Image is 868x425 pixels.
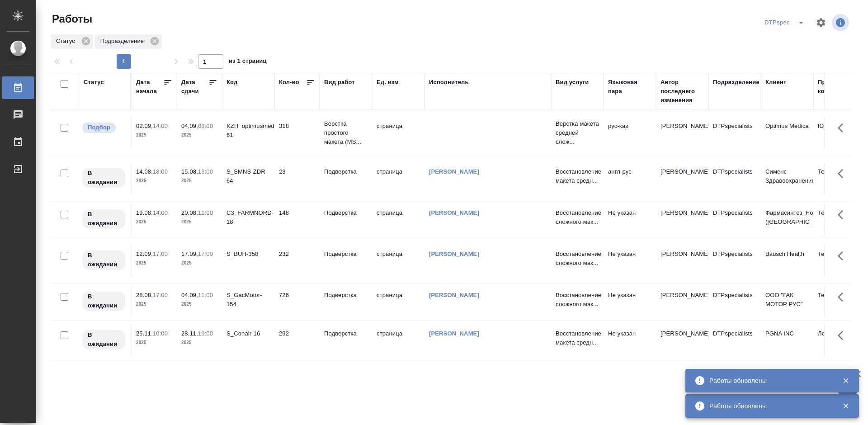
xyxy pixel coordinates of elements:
p: 2025 [136,259,172,268]
p: Подверстка [324,167,368,176]
td: DTPspecialists [708,163,761,194]
td: [PERSON_NAME] [656,245,708,277]
button: Закрыть [836,402,855,410]
div: Подразделение [713,78,759,87]
span: Настроить таблицу [810,12,832,33]
p: 04.09, [181,123,198,129]
div: Вид работ [324,78,355,87]
td: [PERSON_NAME] [656,163,708,194]
p: Подверстка [324,250,368,259]
p: 17:00 [153,292,168,298]
p: 02.09, [136,123,153,129]
p: 28.08, [136,292,153,298]
p: Подверстка [324,291,368,300]
p: Восстановление макета средн... [556,167,599,185]
td: Не указан [604,245,656,277]
div: Исполнитель назначен, приступать к работе пока рано [81,250,126,271]
p: 10:00 [153,330,168,337]
div: Дата начала [136,78,163,96]
div: Исполнитель [429,78,469,87]
td: рус-каз [604,117,656,149]
p: Верстка простого макета (MS... [324,119,368,146]
td: страница [372,163,425,194]
td: 292 [274,325,320,356]
div: Автор последнего изменения [660,78,704,105]
p: Восстановление сложного мак... [556,250,599,268]
p: ООО "ГАК МОТОР РУС" [765,291,809,309]
p: Подразделение [100,37,147,46]
div: Кол-во [279,78,299,87]
td: 318 [274,117,320,149]
p: 2025 [181,300,217,309]
div: Работы обновлены [709,376,829,385]
div: Клиент [765,78,786,87]
td: Не указан [604,286,656,318]
p: Статус [56,37,78,46]
div: Языковая пара [608,78,651,96]
p: 18:00 [153,168,168,175]
td: [PERSON_NAME] [656,204,708,236]
p: 17.09, [181,250,198,257]
p: 08:00 [198,123,213,129]
p: 14.08, [136,168,153,175]
button: Здесь прячутся важные кнопки [832,204,854,226]
p: Восстановление сложного мак... [556,291,599,309]
p: Подверстка [324,329,368,338]
a: [PERSON_NAME] [429,292,479,298]
td: Технический [813,286,866,318]
div: C3_FARMNORD-18 [226,208,270,227]
p: 28.11, [181,330,198,337]
button: Закрыть [836,377,855,385]
td: 232 [274,245,320,277]
p: 13:00 [198,168,213,175]
p: Optimus Medica [765,122,809,131]
p: 2025 [181,176,217,185]
span: Работы [50,12,92,26]
p: 2025 [136,300,172,309]
td: DTPspecialists [708,325,761,356]
p: 14:00 [153,209,168,216]
div: split button [762,15,810,30]
p: 2025 [181,338,217,347]
a: [PERSON_NAME] [429,209,479,216]
p: 2025 [136,217,172,227]
div: S_Conair-16 [226,329,270,338]
td: Не указан [604,325,656,356]
div: Вид услуги [556,78,589,87]
p: Восстановление сложного мак... [556,208,599,227]
td: Не указан [604,204,656,236]
div: Проектная команда [818,78,861,96]
p: 17:00 [198,250,213,257]
a: [PERSON_NAME] [429,250,479,257]
td: [PERSON_NAME] [656,286,708,318]
td: страница [372,117,425,149]
div: Код [226,78,237,87]
p: 25.11, [136,330,153,337]
div: Исполнитель назначен, приступать к работе пока рано [81,208,126,230]
p: В ожидании [88,292,120,310]
td: 148 [274,204,320,236]
p: Восстановление макета средн... [556,329,599,347]
td: страница [372,204,425,236]
span: Посмотреть информацию [832,14,851,31]
p: 19:00 [198,330,213,337]
p: В ожидании [88,169,120,187]
p: Подверстка [324,208,368,217]
td: 726 [274,286,320,318]
td: 23 [274,163,320,194]
p: В ожидании [88,331,120,349]
p: 11:00 [198,209,213,216]
div: Дата сдачи [181,78,208,96]
p: 04.09, [181,292,198,298]
td: страница [372,286,425,318]
p: 12.09, [136,250,153,257]
button: Здесь прячутся важные кнопки [832,117,854,139]
p: В ожидании [88,210,120,228]
div: Работы обновлены [709,401,829,411]
p: 2025 [181,217,217,227]
td: Технический [813,204,866,236]
div: Статус [51,34,93,49]
a: [PERSON_NAME] [429,330,479,337]
p: 14:00 [153,123,168,129]
p: Bausch Health [765,250,809,259]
